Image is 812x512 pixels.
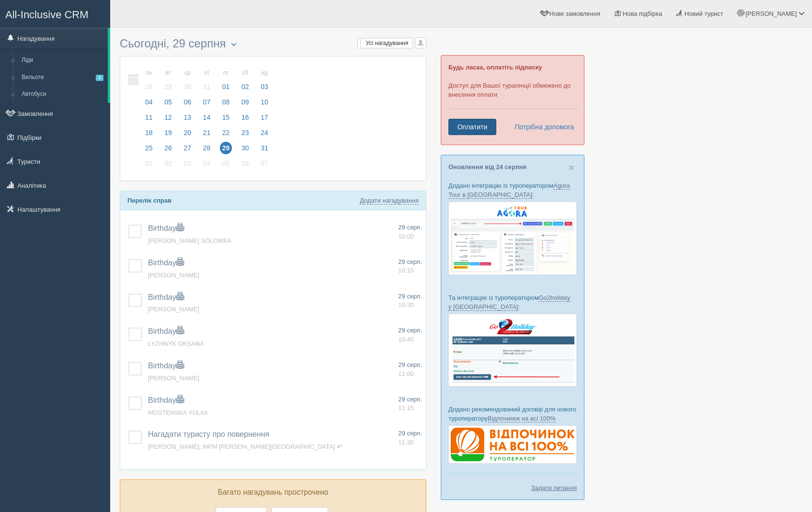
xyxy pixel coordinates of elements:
span: 01 [143,157,155,170]
a: 30 [236,143,254,158]
span: 20 [181,126,194,139]
p: Додано рекомендований договір для нового туроператору [448,405,577,423]
span: 23 [239,126,252,139]
span: 26 [162,142,174,154]
span: 19 [162,126,174,139]
a: Автобуси [17,86,108,103]
a: 29 серп. 10:45 [398,326,422,344]
span: 11 [143,111,155,124]
b: Перелік справ [127,197,172,204]
p: Багато нагадувань прострочено [127,487,419,498]
a: 07 [198,97,216,112]
a: Birthday [148,224,184,232]
a: Ліди [17,52,108,69]
a: 21 [198,127,216,143]
span: 06 [181,96,194,108]
span: 11:15 [398,404,414,411]
span: 14 [201,111,213,124]
a: ср 30 [178,64,196,97]
span: 24 [258,126,271,139]
span: 02 [239,80,252,93]
span: Birthday [148,327,184,335]
span: 31 [201,80,213,93]
span: 02 [162,157,174,170]
a: 05 [159,97,177,112]
a: 03 [178,158,196,173]
a: 09 [236,97,254,112]
a: [PERSON_NAME] [148,375,199,382]
p: Та інтеграцію із туроператором : [448,293,577,311]
small: чт [201,69,213,77]
a: 14 [198,112,216,127]
a: 08 [217,97,235,112]
span: 12 [162,111,174,124]
img: %D0%B4%D0%BE%D0%B3%D0%BE%D0%B2%D1%96%D1%80-%D0%B2%D1%96%D0%B4%D0%BF%D0%BE%D1%87%D0%B8%D0%BD%D0%BE... [448,425,577,464]
small: сб [239,69,252,77]
a: 02 [159,158,177,173]
a: [PERSON_NAME], MPM [PERSON_NAME][GEOGRAPHIC_DATA] 4* [148,443,343,450]
span: 04 [143,96,155,108]
a: 17 [255,112,271,127]
span: [PERSON_NAME] [148,306,199,313]
span: 31 [258,142,271,154]
span: 06 [239,157,252,170]
a: 29 серп. 10:30 [398,292,422,310]
div: Доступ для Вашої турагенції обмежено до внесення оплати [441,55,584,145]
a: All-Inclusive CRM [0,0,110,27]
h3: Сьогодні, 29 серпня [120,37,426,51]
a: 29 серп. 10:00 [398,223,422,241]
span: 29 серп. [398,396,422,403]
span: 25 [143,142,155,154]
span: 10:15 [398,267,414,274]
a: Додати нагадування [360,197,419,205]
a: 29 серп. 11:15 [398,395,422,413]
span: Нова підбірка [623,10,663,17]
span: 03 [181,157,194,170]
a: пн 28 [140,64,158,97]
a: Agora Tour в [GEOGRAPHIC_DATA] [448,182,570,199]
a: 04 [140,97,158,112]
span: 05 [220,157,232,170]
span: 29 серп. [398,361,422,368]
span: 30 [239,142,252,154]
a: 20 [178,127,196,143]
a: 12 [159,112,177,127]
a: 22 [217,127,235,143]
span: 27 [181,142,194,154]
a: MOSTENSKA YULIIA [148,409,208,416]
span: [PERSON_NAME] [745,10,797,17]
a: 29 [217,143,235,158]
img: agora-tour-%D0%B7%D0%B0%D1%8F%D0%B2%D0%BA%D0%B8-%D1%81%D1%80%D0%BC-%D0%B4%D0%BB%D1%8F-%D1%82%D1%8... [448,202,577,275]
span: 09 [239,96,252,108]
small: вт [162,69,174,77]
span: [PERSON_NAME] [148,272,199,279]
span: 21 [201,126,213,139]
a: Оновлення від 24 серпня [448,163,526,171]
a: 07 [255,158,271,173]
p: Додано інтеграцію із туроператором : [448,181,577,199]
span: 08 [220,96,232,108]
a: 04 [198,158,216,173]
a: 19 [159,127,177,143]
a: Потрібна допомога [508,119,574,135]
a: 29 серп. 11:00 [398,361,422,378]
a: Оплатити [448,119,496,135]
a: чт 31 [198,64,216,97]
a: сб 02 [236,64,254,97]
span: Birthday [148,259,184,267]
span: Усі нагадування [366,40,409,46]
a: Вильоти1 [17,69,108,86]
span: 22 [220,126,232,139]
span: 07 [201,96,213,108]
span: 07 [258,157,271,170]
a: Відпочинок на всі 100% [488,415,556,422]
small: пн [143,69,155,77]
span: 29 [220,142,232,154]
span: 10:00 [398,233,414,240]
a: 10 [255,97,271,112]
a: 06 [178,97,196,112]
a: Birthday [148,362,184,370]
span: 10:45 [398,336,414,343]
